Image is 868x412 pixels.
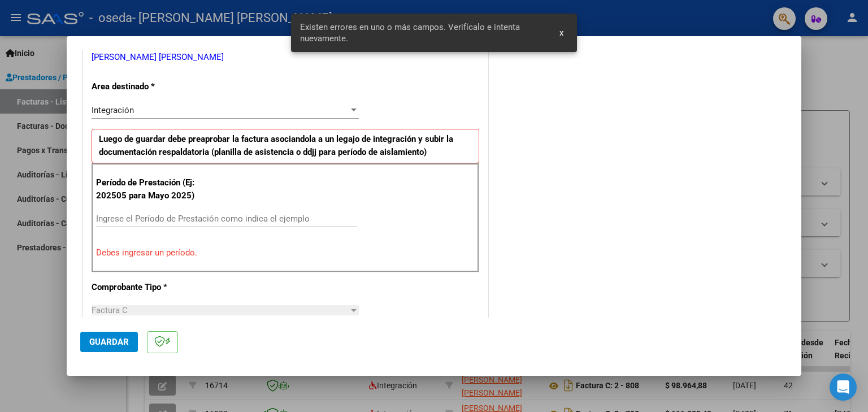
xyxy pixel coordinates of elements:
[300,21,546,44] span: Existen errores en uno o más campos. Verifícalo e intenta nuevamente.
[92,51,479,64] p: [PERSON_NAME] [PERSON_NAME]
[830,374,857,401] div: Open Intercom Messenger
[89,337,129,347] span: Guardar
[92,80,208,93] p: Area destinado *
[550,23,572,43] button: x
[92,305,128,315] span: Factura C
[96,176,210,202] p: Período de Prestación (Ej: 202505 para Mayo 2025)
[92,105,134,115] span: Integración
[99,134,453,157] strong: Luego de guardar debe preaprobar la factura asociandola a un legajo de integración y subir la doc...
[80,332,138,352] button: Guardar
[559,28,563,38] span: x
[96,246,475,259] p: Debes ingresar un período.
[92,281,208,294] p: Comprobante Tipo *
